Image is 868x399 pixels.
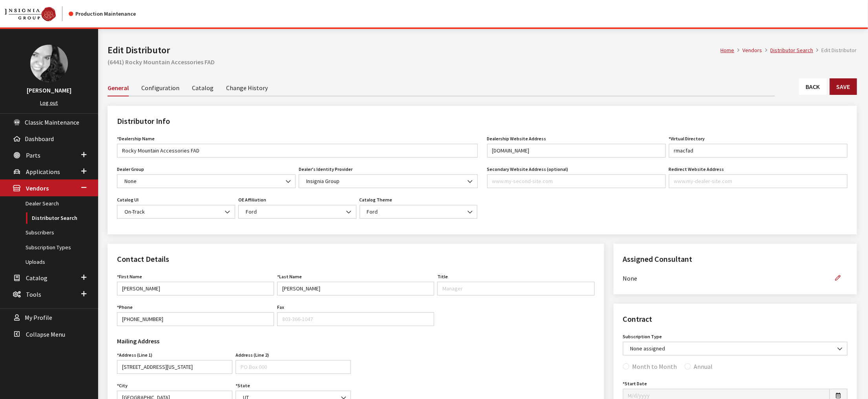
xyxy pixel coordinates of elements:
span: Ford [238,205,356,219]
label: Dealership Website Address [487,135,546,142]
span: Dashboard [25,135,54,143]
input: 888-579-4458 [117,312,274,326]
h1: Edit Distributor [108,43,721,57]
button: Save [830,78,857,95]
span: Classic Maintenance [25,118,79,126]
h3: Mailing Address [117,336,351,346]
a: Configuration [141,79,179,96]
input: 803-366-1047 [277,312,434,326]
span: Tools [26,290,41,298]
label: Fax [277,304,284,311]
input: 153 South Oakland Avenue [117,360,232,374]
a: Insignia Group logo [5,6,69,21]
img: Khrystal Dorton [30,45,68,82]
label: Annual [694,362,713,371]
label: Phone [117,304,133,311]
label: City [117,382,128,389]
label: Start Date [623,380,647,387]
a: Back [799,78,827,95]
input: site-name [669,144,848,158]
span: Insignia Group [299,174,477,188]
label: Subscription Type [623,333,662,340]
label: State [236,382,250,389]
label: Catalog UI [117,196,139,203]
input: PO Box 000 [236,360,351,374]
label: *Virtual Directory [669,135,705,142]
label: Address (Line 1) [117,352,152,359]
input: Manager [437,282,594,296]
label: Dealer's Identity Provider [299,166,353,173]
input: www.my-second-site.com [487,174,666,188]
label: Title [437,273,448,280]
label: Address (Line 2) [236,352,269,359]
span: Catalog [26,274,48,282]
h2: Contract [623,313,848,325]
input: Doe [277,282,434,296]
span: None [623,274,829,283]
label: Redirect Website Address [669,166,724,173]
a: Distributor Search [771,47,813,54]
span: None assigned [623,342,848,355]
span: Ford [360,205,478,219]
label: Secondary Website Address (optional) [487,166,568,173]
a: General [108,79,129,96]
label: Last Name [277,273,302,280]
span: None [117,174,296,188]
label: First Name [117,273,142,280]
h2: Assigned Consultant [623,253,848,265]
h3: [PERSON_NAME] [8,85,90,95]
span: Vendors [26,185,49,192]
li: Edit Distributor [813,46,857,54]
span: Ford [365,208,473,216]
input: www.my-dealer-site.com [487,144,666,158]
label: Month to Month [632,362,677,371]
h2: Contact Details [117,253,595,265]
input: My Dealer [117,144,478,158]
span: My Profile [25,314,52,322]
li: Vendors [735,46,762,54]
button: Edit Assigned Consultant [829,271,848,285]
span: None assigned [628,345,842,353]
label: OE Affiliation [238,196,266,203]
h2: Distributor Info [117,115,848,127]
label: *Dealership Name [117,135,155,142]
span: On-Track [122,208,230,216]
span: Applications [26,168,60,176]
span: Insignia Group [304,177,472,185]
label: Catalog Theme [360,196,393,203]
span: On-Track [117,205,235,219]
input: www.my-dealer-site.com [669,174,848,188]
span: Parts [26,151,40,159]
h2: (6441) Rocky Mountain Accessories FAD [108,57,857,67]
a: Change History [226,79,268,96]
input: John [117,282,274,296]
img: Catalog Maintenance [5,7,56,21]
span: None [122,177,291,185]
span: Ford [243,208,351,216]
a: Catalog [192,79,214,96]
a: Home [721,47,735,54]
label: Dealer Group [117,166,144,173]
a: Log out [40,99,58,106]
div: Production Maintenance [69,10,136,18]
span: Collapse Menu [26,330,65,338]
